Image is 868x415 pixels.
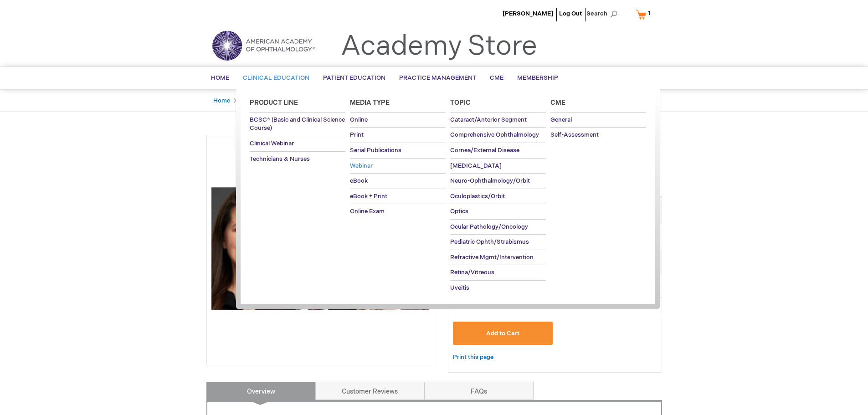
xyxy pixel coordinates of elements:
[517,74,558,82] span: Membership
[350,208,385,215] span: Online Exam
[486,330,519,337] span: Add to Cart
[450,177,530,184] span: Neuro-Ophthalmology/Orbit
[350,131,364,138] span: Print
[550,116,572,123] span: General
[243,74,309,82] span: Clinical Education
[503,10,553,17] a: [PERSON_NAME]
[350,162,373,169] span: Webinar
[559,10,582,17] a: Log Out
[323,74,385,82] span: Patient Education
[450,284,469,292] span: Uveitis
[634,6,656,22] a: 1
[213,97,230,104] a: Home
[550,99,565,107] span: Cme
[424,382,534,400] a: FAQs
[350,99,390,107] span: Media Type
[350,177,368,184] span: eBook
[450,238,529,246] span: Pediatric Ophth/Strabismus
[450,193,505,200] span: Oculoplastics/Orbit
[250,99,298,107] span: Product Line
[350,116,368,123] span: Online
[399,74,476,82] span: Practice Management
[250,155,310,163] span: Technicians & Nurses
[206,382,316,400] a: Overview
[450,99,471,107] span: Topic
[450,208,468,215] span: Optics
[648,10,650,17] span: 1
[315,382,425,400] a: Customer Reviews
[550,131,599,138] span: Self-Assessment
[450,269,494,276] span: Retina/Vitreous
[250,140,294,147] span: Clinical Webinar
[490,74,503,82] span: CME
[450,254,534,261] span: Refractive Mgmt/Intervention
[341,30,537,63] a: Academy Store
[450,116,527,123] span: Cataract/Anterior Segment
[211,140,429,358] img: 2026 Ophthalmology Coding Update
[350,193,387,200] span: eBook + Print
[250,116,345,132] span: BCSC® (Basic and Clinical Science Course)
[211,74,229,82] span: Home
[450,223,528,231] span: Ocular Pathology/Oncology
[450,131,539,138] span: Comprehensive Ophthalmology
[586,5,621,23] span: Search
[453,352,493,363] a: Print this page
[453,322,553,345] button: Add to Cart
[450,147,519,154] span: Cornea/External Disease
[450,162,502,169] span: [MEDICAL_DATA]
[350,147,401,154] span: Serial Publications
